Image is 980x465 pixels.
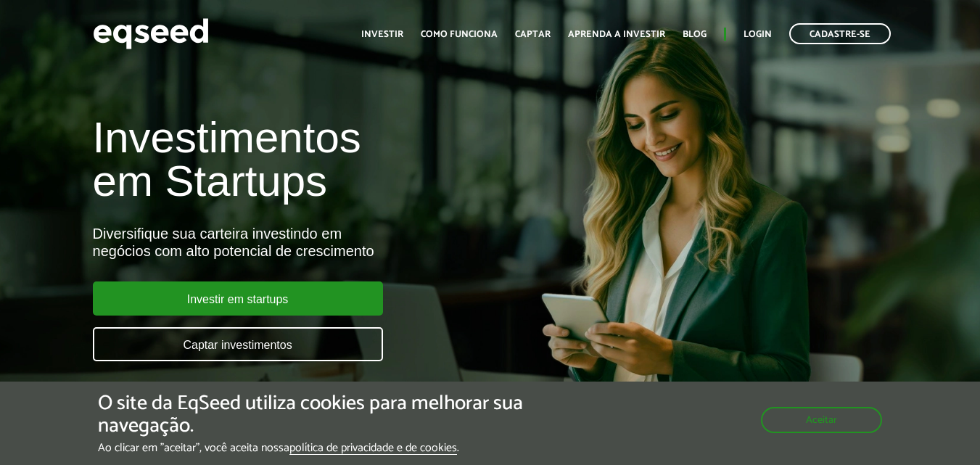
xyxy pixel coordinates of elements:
[789,23,891,44] a: Cadastre-se
[93,225,561,260] div: Diversifique sua carteira investindo em negócios com alto potencial de crescimento
[93,327,383,361] a: Captar investimentos
[289,443,457,455] a: política de privacidade e de cookies
[761,407,882,433] button: Aceitar
[93,281,383,316] a: Investir em startups
[98,392,568,437] h5: O site da EqSeed utiliza cookies para melhorar sua navegação.
[744,30,772,39] a: Login
[568,30,665,39] a: Aprenda a investir
[515,30,551,39] a: Captar
[98,441,568,455] p: Ao clicar em "aceitar", você aceita nossa .
[683,30,707,39] a: Blog
[93,116,561,203] h1: Investimentos em Startups
[421,30,498,39] a: Como funciona
[93,15,209,53] img: EqSeed
[361,30,403,39] a: Investir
